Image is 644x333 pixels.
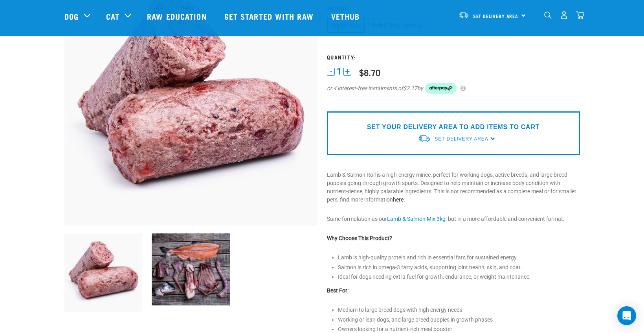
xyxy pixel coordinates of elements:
[387,216,446,222] a: Lamb & Salmon Mix 3kg
[338,273,580,281] li: Ideal for dogs needing extra fuel for growth, endurance, or weight maintenance.
[418,134,431,142] img: van-moving.png
[139,0,216,32] a: Raw Education
[152,233,230,305] img: BONES Possum Wallaby Duck Goat Turkey Salmon
[323,0,370,32] a: Vethub
[343,68,351,76] button: +
[337,67,341,76] span: 1
[327,68,335,76] button: -
[367,122,539,132] p: SET YOUR DELIVERY AREA TO ADD ITEMS TO CART
[327,83,580,94] div: or 4 interest-free instalments of by
[459,11,469,18] img: van-moving.png
[327,171,580,204] p: Lamb & Salmon Roll is a high-energy mince, perfect for working dogs, active breeds, and large bre...
[425,83,457,94] img: Afterpay
[217,0,323,32] a: Get started with Raw
[617,306,636,325] div: Open Intercom Messenger
[435,136,488,142] span: Set Delivery Area
[64,233,143,312] img: 1261 Lamb Salmon Roll 01
[64,10,79,22] a: Dog
[338,306,580,314] li: Medium to large breed dogs with high energy needs
[327,54,580,60] h3: Quantity:
[106,10,119,22] a: Cat
[359,67,380,77] div: $8.70
[403,84,417,92] span: $2.17
[544,11,552,19] img: home-icon-1@2x.png
[327,287,349,294] strong: Best For:
[338,263,580,272] li: Salmon is rich in omega-3 fatty acids, supporting joint health, skin, and coat.
[576,11,584,19] img: home-icon@2x.png
[338,253,580,262] li: Lamb is high-quality protein and rich in essential fats for sustained energy.
[473,15,519,17] span: Set Delivery Area
[393,196,404,203] a: here
[327,215,580,223] p: Same formulation as our , but in a more affordable and convenient format.
[327,235,392,241] strong: Why Choose This Product?
[560,11,568,19] img: user.png
[338,316,580,324] li: Working or lean dogs, and large breed puppies in growth phases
